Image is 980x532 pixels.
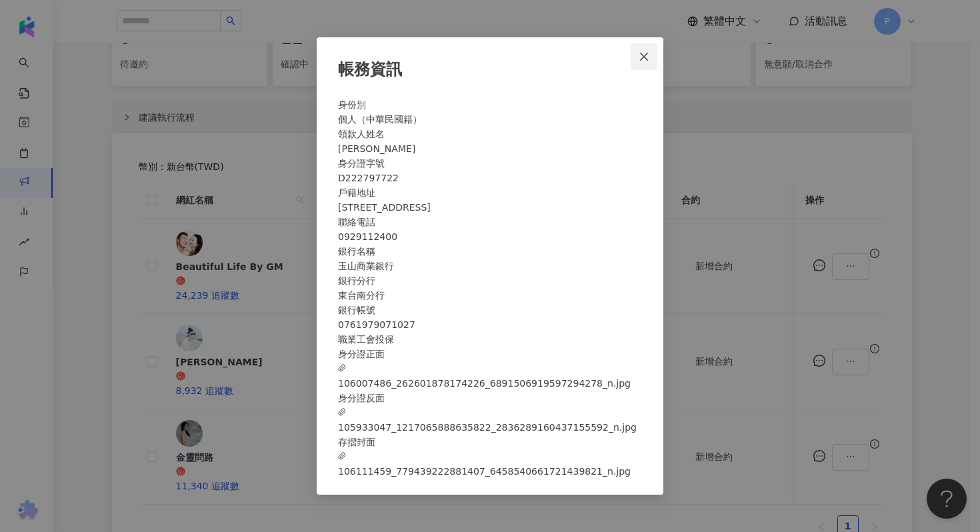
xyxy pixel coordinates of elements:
[338,449,631,479] span: 106111459_779439222881407_6458540661721439821_n.jpg
[639,51,649,62] span: close
[338,112,642,127] div: 個人（中華民國籍）
[338,215,642,229] div: 聯絡電話
[338,59,642,81] div: 帳務資訊
[338,259,642,273] div: 玉山商業銀行
[338,97,642,112] div: 身份別
[338,244,642,259] div: 銀行名稱
[338,405,637,435] span: 105933047_1217065888635822_2836289160437155592_n.jpg
[338,288,642,303] div: 東台南分行
[338,391,642,405] div: 身分證反面
[338,361,631,391] span: 106007486_262601878174226_6891506919597294278_n.jpg
[338,171,642,185] div: D222797722
[338,185,642,200] div: 戶籍地址
[631,43,657,70] button: Close
[338,141,642,156] div: [PERSON_NAME]
[338,156,642,171] div: 身分證字號
[338,303,642,317] div: 銀行帳號
[338,347,642,361] div: 身分證正面
[338,127,642,141] div: 領款人姓名
[338,317,642,332] div: 0761979071027
[338,332,642,347] div: 職業工會投保
[338,435,642,449] div: 存摺封面
[338,229,642,244] div: 0929112400
[338,200,642,215] div: [STREET_ADDRESS]
[338,273,642,288] div: 銀行分行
